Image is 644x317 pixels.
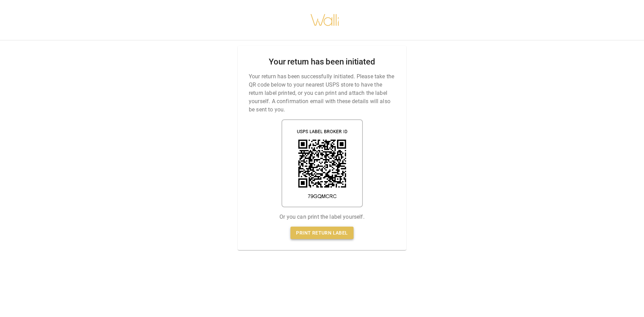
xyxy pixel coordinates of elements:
a: Print return label [290,227,353,239]
h2: Your return has been initiated [269,57,375,67]
img: walli-inc.myshopify.com [310,5,340,35]
img: shipping label qr code [282,119,363,207]
p: Or you can print the label yourself. [279,213,364,221]
p: Your return has been successfully initiated. Please take the QR code below to your nearest USPS s... [249,72,395,114]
